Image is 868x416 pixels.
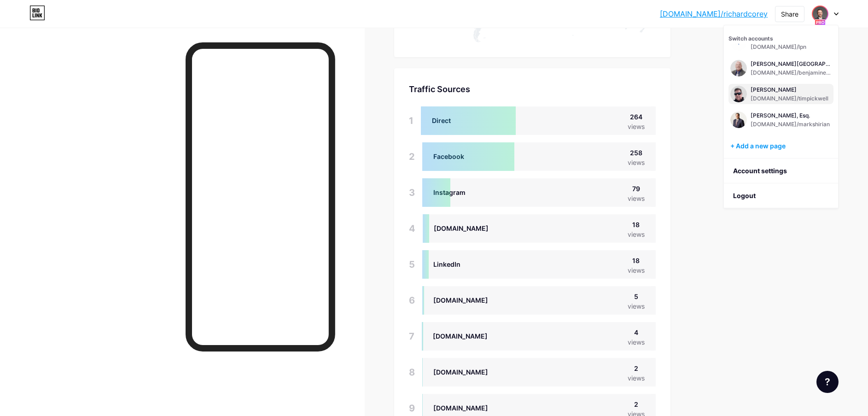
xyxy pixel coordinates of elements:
[409,178,415,207] div: 3
[751,95,828,102] div: [DOMAIN_NAME]/timpickwell
[751,69,832,76] div: [DOMAIN_NAME]/benjaminengland
[813,6,827,21] img: janakjones
[434,223,489,233] div: [DOMAIN_NAME]
[628,229,645,239] div: views
[409,286,415,315] div: 6
[409,142,415,171] div: 2
[409,322,414,351] div: 7
[751,121,830,128] div: [DOMAIN_NAME]/markshirian
[628,373,645,383] div: views
[628,328,645,337] div: 4
[433,367,488,377] div: [DOMAIN_NAME]
[628,399,645,409] div: 2
[751,60,832,68] div: [PERSON_NAME][GEOGRAPHIC_DATA], Esq.
[628,256,645,265] div: 18
[730,86,747,102] img: janakjones
[628,148,645,158] div: 258
[628,158,645,167] div: views
[660,8,768,19] a: [DOMAIN_NAME]/richardcorey
[433,259,460,269] div: LinkedIn
[724,183,838,208] li: Logout
[628,292,645,301] div: 5
[572,35,574,36] path: French Southern Territories
[433,295,488,305] div: [DOMAIN_NAME]
[628,265,645,275] div: views
[628,337,645,347] div: views
[628,193,645,203] div: views
[409,106,414,135] div: 1
[751,86,828,94] div: [PERSON_NAME]
[433,403,488,413] div: [DOMAIN_NAME]
[628,363,645,373] div: 2
[409,83,656,95] div: Traffic Sources
[724,158,838,183] a: Account settings
[628,122,645,131] div: views
[751,43,823,51] div: [DOMAIN_NAME]/lpn
[728,35,773,42] span: Switch accounts
[433,331,488,341] div: [DOMAIN_NAME]
[730,111,747,128] img: janakjones
[730,141,833,151] div: + Add a new page
[628,184,645,193] div: 79
[751,112,830,119] div: [PERSON_NAME], Esq.
[730,60,747,76] img: janakjones
[409,214,415,243] div: 4
[628,220,645,229] div: 18
[409,250,415,279] div: 5
[409,358,415,387] div: 8
[628,301,645,311] div: views
[483,37,485,39] path: Falkland Islands (Malvinas)
[628,112,645,122] div: 264
[781,9,798,19] div: Share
